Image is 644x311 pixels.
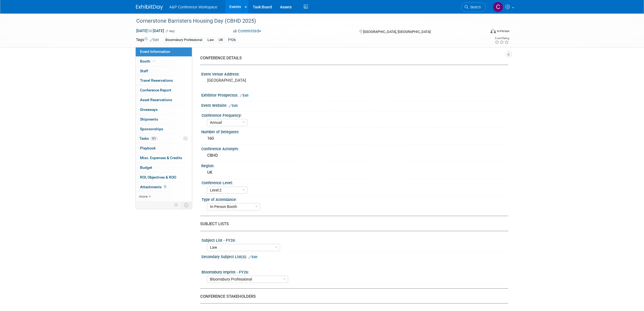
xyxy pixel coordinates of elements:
a: Staff [136,66,192,76]
span: A&P Conference Workspace [169,5,217,9]
span: Search [468,5,481,9]
a: Conference Report [136,86,192,95]
div: 160 [205,134,504,143]
span: [GEOGRAPHIC_DATA], [GEOGRAPHIC_DATA] [363,30,431,34]
div: Subject List - FY26: [202,236,506,243]
div: UK [217,37,225,43]
span: Shipments [140,117,158,121]
span: 9 [163,185,167,189]
a: Tasks52% [136,134,192,143]
span: Staff [140,69,148,73]
a: ROI, Objectives & ROO [136,173,192,182]
a: Search [461,2,486,12]
a: Booth [136,57,192,66]
div: Event Rating [495,37,509,40]
a: Shipments [136,115,192,124]
div: Event Format [454,28,510,36]
span: Playbook [140,146,156,150]
div: Type of Attendance: [202,196,506,202]
pre: [GEOGRAPHIC_DATA] [207,78,323,83]
div: CONFERENCE DETAILS [200,55,504,61]
a: Misc. Expenses & Credits [136,153,192,163]
span: (1 day) [165,29,175,33]
a: more [136,192,192,201]
a: Travel Reservations [136,76,192,85]
div: In-Person [497,29,509,33]
a: Asset Reservations [136,95,192,105]
span: Event Information [140,49,170,54]
td: Toggle Event Tabs [181,201,192,209]
a: Edit [150,38,159,42]
span: [DATE] [DATE] [136,28,164,33]
div: Conference Level: [202,179,506,186]
div: CONFERENCE STAKEHOLDERS [200,294,504,299]
span: Conference Report [140,88,171,92]
div: Conference Frequency: [202,111,506,118]
span: Asset Reservations [140,98,172,102]
td: Personalize Event Tab Strip [172,201,181,209]
i: Booth reservation complete [153,60,155,63]
a: Edit [240,94,248,97]
div: CBHD [205,151,504,160]
span: Tasks [139,136,158,141]
td: Tags [136,37,159,43]
a: Edit [248,255,257,259]
span: 52% [150,136,158,141]
a: Edit [229,104,238,108]
a: Sponsorships [136,124,192,134]
img: ExhibitDay [136,5,163,10]
span: more [139,194,148,199]
span: ROI, Objectives & ROO [140,175,176,179]
span: Attachments [140,185,167,189]
span: Booth [140,59,156,63]
div: Event Venue Address: [201,70,508,77]
a: Event Information [136,47,192,56]
div: Bloomsbury Professional [164,37,204,43]
div: Bloomsbury Imprint - FY26: [202,268,506,275]
a: Playbook [136,143,192,153]
div: Region: [201,162,508,169]
div: Law [206,37,215,43]
img: Format-Inperson.png [490,29,496,33]
span: Giveaways [140,107,158,112]
span: to [148,29,153,33]
div: Number of Delegates: [201,128,508,135]
span: Sponsorships [140,127,163,131]
button: Committed [231,28,263,34]
span: Travel Reservations [140,78,173,83]
div: UK [205,168,504,177]
div: Conference Acronym: [201,145,508,152]
a: Giveaways [136,105,192,114]
a: Attachments9 [136,182,192,192]
span: Misc. Expenses & Credits [140,156,182,160]
div: FY26 [227,37,237,43]
span: Budget [140,165,152,170]
div: Cornerstone Barristers Housing Day (CBHD 2025) [134,16,478,26]
div: Secondary Subject List(s): [201,253,508,260]
div: Exhibitor Prospectus: [201,91,508,98]
a: Budget [136,163,192,172]
div: Event Website: [201,101,508,108]
img: Christine Ritchlin [493,2,503,12]
div: SUBJECT LISTS [200,221,504,227]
